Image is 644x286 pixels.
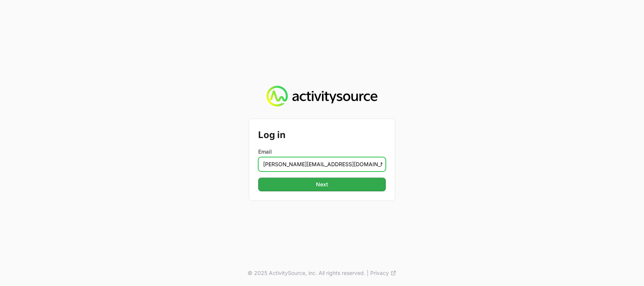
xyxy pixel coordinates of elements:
input: Enter your email [258,157,386,172]
span: | [367,269,369,277]
a: Privacy [370,269,396,277]
button: Next [258,178,386,191]
span: Next [316,180,328,189]
label: Email [258,148,386,156]
h2: Log in [258,128,386,142]
p: © 2025 ActivitySource, inc. All rights reserved. [248,269,365,277]
img: Activity Source [267,86,377,107]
